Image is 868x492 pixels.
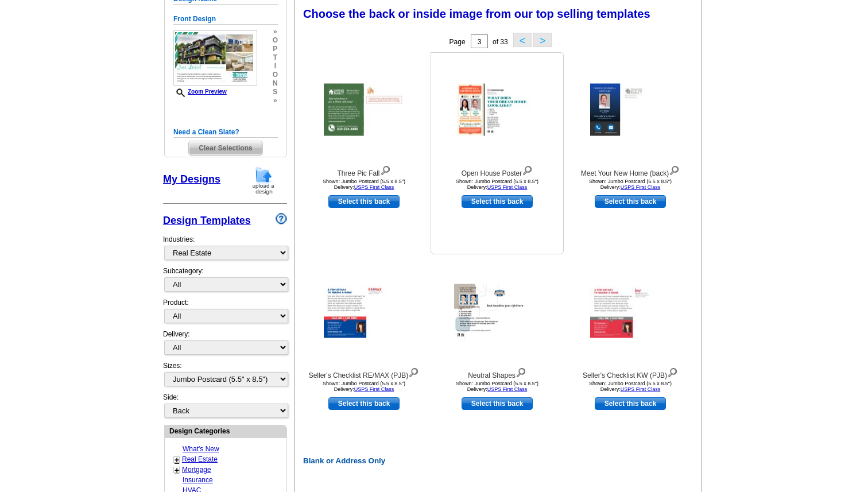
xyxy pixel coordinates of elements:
img: Open House Poster [457,84,537,136]
img: design-wizard-help-icon.png [276,213,287,224]
div: Seller's Checklist KW (PJB) [567,365,693,381]
div: Product: [163,297,287,329]
a: Zoom Preview [173,88,227,95]
span: Clear Selections [189,141,262,155]
div: Shown: Jumbo Postcard (5.5 x 8.5") Delivery: [434,381,560,392]
a: use this design [328,397,400,410]
a: My Designs [163,173,220,185]
a: USPS First Class [487,386,528,392]
span: i [273,62,278,71]
div: Side: [163,392,287,419]
a: use this design [328,195,400,208]
div: Shown: Jumbo Postcard (5.5 x 8.5") Delivery: [434,179,560,190]
h2: Blank or Address Only [297,456,704,466]
div: Sizes: [163,361,287,392]
div: Three Pic Fall [301,163,427,179]
a: + [175,455,179,464]
a: USPS First Class [621,184,661,190]
span: Choose the back or inside image from our top selling templates [303,7,650,20]
div: Shown: Jumbo Postcard (5.5 x 8.5") Delivery: [301,381,427,392]
div: Seller's Checklist RE/MAX (PJB) [301,365,427,381]
div: Industries: [163,228,287,266]
img: Seller's Checklist RE/MAX (PJB) [324,286,404,338]
a: USPS First Class [354,184,394,190]
img: Seller's Checklist KW (PJB) [590,286,671,338]
img: GENREPJF_JL_Stripes_All.jpg [173,30,257,86]
span: of 33 [493,38,508,46]
a: USPS First Class [354,386,394,392]
a: use this design [462,397,533,410]
a: What's New [183,445,219,453]
a: Mortgage [182,466,211,474]
a: use this design [595,397,666,410]
a: use this design [595,195,666,208]
span: p [273,45,278,53]
span: n [273,79,278,88]
img: view design details [380,163,391,176]
a: Design Templates [163,215,251,226]
img: view design details [522,163,533,176]
img: Three Pic Fall [324,84,404,136]
div: Shown: Jumbo Postcard (5.5 x 8.5") Delivery: [567,381,693,392]
a: + [175,466,179,475]
span: t [273,53,278,62]
div: Delivery: [163,329,287,361]
span: o [273,36,278,45]
a: Real Estate [182,455,218,463]
img: upload-design [249,166,278,195]
iframe: LiveChat chat widget [638,225,868,492]
div: Design Categories [165,425,286,436]
div: Shown: Jumbo Postcard (5.5 x 8.5") Delivery: [301,179,427,190]
a: USPS First Class [621,386,661,392]
button: < [513,33,532,47]
a: USPS First Class [487,184,528,190]
button: > [533,33,552,47]
div: Neutral Shapes [434,365,560,381]
div: Shown: Jumbo Postcard (5.5 x 8.5") Delivery: [567,179,693,190]
a: use this design [462,195,533,208]
span: » [273,96,278,105]
h5: Front Design [173,14,278,25]
a: Insurance [183,476,213,484]
img: view design details [408,365,419,378]
span: Page [449,38,466,46]
img: view design details [516,365,526,378]
span: o [273,71,278,79]
img: Neutral Shapes [454,284,540,340]
div: Meet Your New Home (back) [567,163,693,179]
span: » [273,28,278,36]
img: view design details [669,163,680,176]
h5: Need a Clean Slate? [173,127,278,138]
img: Meet Your New Home (back) [590,84,671,136]
span: s [273,88,278,96]
div: Subcategory: [163,266,287,297]
div: Open House Poster [434,163,560,179]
